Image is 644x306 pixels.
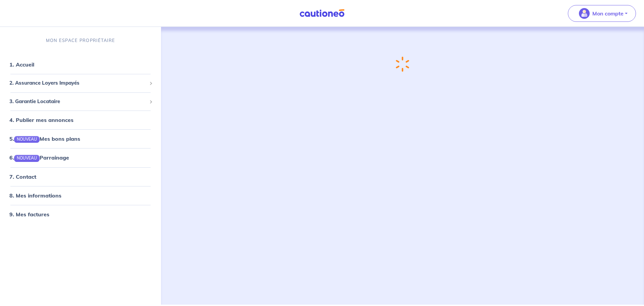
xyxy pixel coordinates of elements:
[568,5,636,22] button: illu_account_valid_menu.svgMon compte
[9,192,61,199] a: 8. Mes informations
[9,79,147,87] span: 2. Assurance Loyers Impayés
[579,8,590,19] img: illu_account_valid_menu.svg
[3,113,158,127] div: 4. Publier mes annonces
[3,189,158,202] div: 8. Mes informations
[297,9,347,17] img: Cautioneo
[9,61,34,68] a: 1. Accueil
[3,77,158,90] div: 2. Assurance Loyers Impayés
[9,173,36,180] a: 7. Contact
[3,95,158,108] div: 3. Garantie Locataire
[3,132,158,145] div: 5.NOUVEAUMes bons plans
[3,170,158,183] div: 7. Contact
[9,211,49,218] a: 9. Mes factures
[3,151,158,164] div: 6.NOUVEAUParrainage
[592,9,624,17] p: Mon compte
[9,135,80,142] a: 5.NOUVEAUMes bons plans
[46,37,115,44] p: MON ESPACE PROPRIÉTAIRE
[3,58,158,71] div: 1. Accueil
[9,154,69,161] a: 6.NOUVEAUParrainage
[3,208,158,221] div: 9. Mes factures
[9,98,147,105] span: 3. Garantie Locataire
[396,56,409,72] img: loading-spinner
[9,117,73,123] a: 4. Publier mes annonces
